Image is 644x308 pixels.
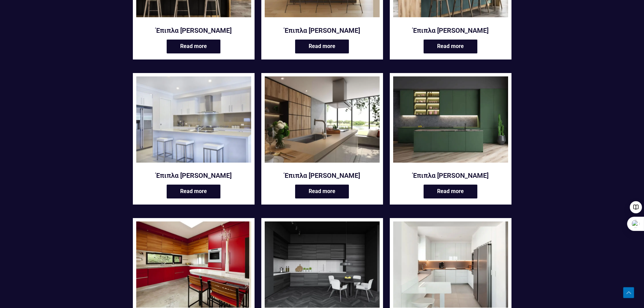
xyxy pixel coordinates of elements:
[265,171,380,180] a: Έπιπλα [PERSON_NAME]
[136,76,251,167] a: Έπιπλα κουζίνας Bondi
[167,40,220,53] a: Read more about “Έπιπλα κουζίνας Anakena”
[393,171,508,180] a: Έπιπλα [PERSON_NAME]
[424,185,477,198] a: Read more about “Έπιπλα κουζίνας El Castillo”
[393,76,508,167] a: El Castillo κουζίνα
[265,76,380,163] img: Έπιπλα κουζίνας Celebes
[167,185,220,198] a: Read more about “Έπιπλα κουζίνας Bondi”
[424,40,477,53] a: Read more about “Έπιπλα κουζίνας Beibu”
[265,76,380,167] a: Έπιπλα κουζίνας Celebes
[393,26,508,35] a: Έπιπλα [PERSON_NAME]
[265,26,380,35] a: Έπιπλα [PERSON_NAME]
[136,26,251,35] a: Έπιπλα [PERSON_NAME]
[295,185,349,198] a: Read more about “Έπιπλα κουζίνας Celebes”
[295,40,349,53] a: Read more about “Έπιπλα κουζίνας Arashi”
[136,171,251,180] a: Έπιπλα [PERSON_NAME]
